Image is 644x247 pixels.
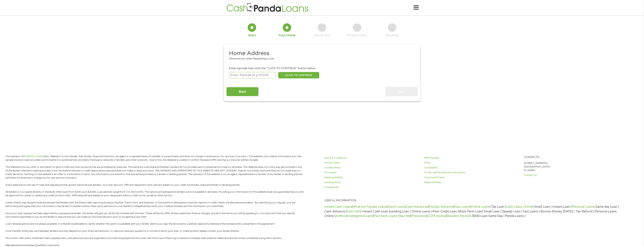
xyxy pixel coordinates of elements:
a: APR Charges [424,156,520,160]
input: Enter Zipcode (e.g 01510) [229,72,276,78]
a: CCPA Notice [427,214,446,218]
div: Enter zipcode then click the "CLICK TO CONTINUE" button below. [229,66,415,70]
p: [STREET_ADDRESS], [GEOGRAPHIC_DATA], FL 32804. [524,161,619,172]
p: All lenders on our panel directly or indirectly offer loans from $200 up to $3,000. Loan periods ... [5,190,305,197]
p: | | | | | | | Tax Loan | | Small Loan | Instant Loan | | Same day Loan | Cash Advance | | Instant... [324,205,619,218]
a: Do Not Sell My Personal Information [424,171,520,174]
a: Complaints [424,166,520,170]
div: Start [248,33,256,37]
a: FAQs [424,161,520,165]
div: Banking [386,33,398,37]
a: Contact Us [524,174,619,177]
a: Privacy Policy [324,161,420,165]
a: Easy Loans [454,205,470,209]
button: CLICK TO CONTINUE [278,72,319,78]
p: The operator of (this “Website”) is not a lender, loan broker, financial institution, an agent or... [5,155,305,162]
a: What are Payday Loans [353,205,387,209]
a: Terms & Conditions [324,156,420,160]
a: Intelligence [347,214,364,218]
div: Employment [347,33,367,37]
h4: Useful Information [324,199,619,202]
a: Cash Loans Online [506,205,533,209]
a: Online Loans [471,205,490,209]
h4: Contacts [524,156,619,159]
img: GetLoanNow Logo [225,2,309,13]
a: Payday Advance [429,205,453,209]
p: Once your loan request has been approved by a perspective lender, the lender will give you all th... [5,212,305,219]
div: About You [314,33,330,37]
p: Loan renewal options are not always available. It is therefore advisable to clarify whether the o... [5,222,305,226]
a: Cash Advances [406,205,428,209]
p: Fund transfer times may vary between lenders and may depend on your financial institution. In cas... [5,229,305,233]
a: Paycheck Loans Near Me [374,214,410,218]
a: Cookies Policy [324,166,420,170]
p: This Website is not an offer or solicitation to lend or offer any loan products that are prohibit... [5,165,305,180]
a: Quick Loans [387,205,405,209]
a: Scams and Fraud [424,176,520,179]
input: Next [385,87,418,96]
p: Every state has its own set of rules and regulations that govern personal loan lenders. Your loan... [5,183,305,187]
div: Your Home [279,33,296,37]
a: Lending Policy [324,181,420,184]
a: Loans [364,214,373,218]
a: Maxlend Review [447,214,471,218]
a: [DOMAIN_NAME] [23,155,44,158]
a: Artificial [335,214,347,218]
p: Credit checks may be performed by perspective lenders with the three credit reporting bureaus: Eq... [5,201,305,208]
div: Where are you when Requesting a Loan. [229,57,412,61]
a: Préstamos [411,214,427,218]
a: Rates and Fees [424,181,520,184]
h2: Home Address [229,50,412,57]
a: Instant Cash Loans [324,205,352,209]
a: E-Consent [324,171,420,174]
a: Fast Cash [347,210,361,213]
input: Back [226,87,259,96]
a: Personal Loans [572,205,594,209]
a: state-availability [324,176,420,179]
a: Unsubscribe [324,186,420,189]
p: Short-term cash loans, instalment loans, payday loans, and personal loans are supposed to provide... [5,236,305,240]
